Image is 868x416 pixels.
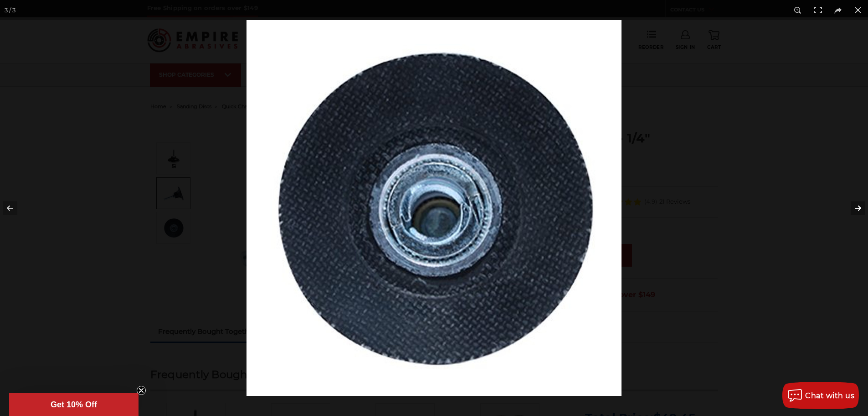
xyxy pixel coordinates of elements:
span: Get 10% Off [51,400,97,409]
div: Get 10% OffClose teaser [9,393,139,416]
img: 2_Inch_Backing_Pad_Front__58717.1570196995.jpg [247,20,621,396]
span: Chat with us [805,391,854,400]
button: Next (arrow right) [836,185,868,231]
button: Chat with us [782,382,859,409]
button: Close teaser [137,386,146,395]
